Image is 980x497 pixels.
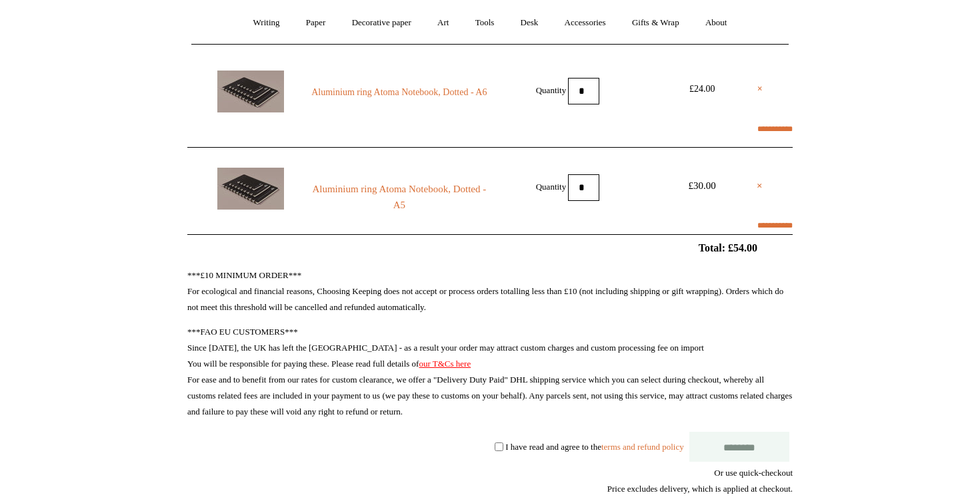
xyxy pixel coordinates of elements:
[187,465,793,497] div: Or use quick-checkout
[294,5,338,41] a: Paper
[536,84,567,94] label: Quantity
[425,5,461,41] a: Art
[187,481,793,497] div: Price excludes delivery, which is applied at checkout.
[672,81,732,97] div: £24.00
[309,84,490,100] a: Aluminium ring Atoma Notebook, Dotted - A6
[757,178,763,194] a: ×
[505,441,683,451] label: I have read and agree to the
[509,5,551,41] a: Desk
[309,181,490,213] a: Aluminium ring Atoma Notebook, Dotted - A5
[340,5,423,41] a: Decorative paper
[463,5,507,41] a: Tools
[536,181,567,191] label: Quantity
[217,168,284,210] img: Aluminium ring Atoma Notebook, Dotted - A5
[187,324,793,420] p: ***FAO EU CUSTOMERS*** Since [DATE], the UK has left the [GEOGRAPHIC_DATA] - as a result your ord...
[217,71,284,112] img: Aluminium ring Atoma Notebook, Dotted - A6
[553,5,618,41] a: Accessories
[419,359,471,369] a: our T&Cs here
[601,441,684,451] a: terms and refund policy
[620,5,691,41] a: Gifts & Wrap
[693,5,739,41] a: About
[757,81,763,97] a: ×
[672,178,732,194] div: £30.00
[157,242,823,254] h2: Total: £54.00
[187,267,793,315] p: ***£10 MINIMUM ORDER*** For ecological and financial reasons, Choosing Keeping does not accept or...
[241,5,292,41] a: Writing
